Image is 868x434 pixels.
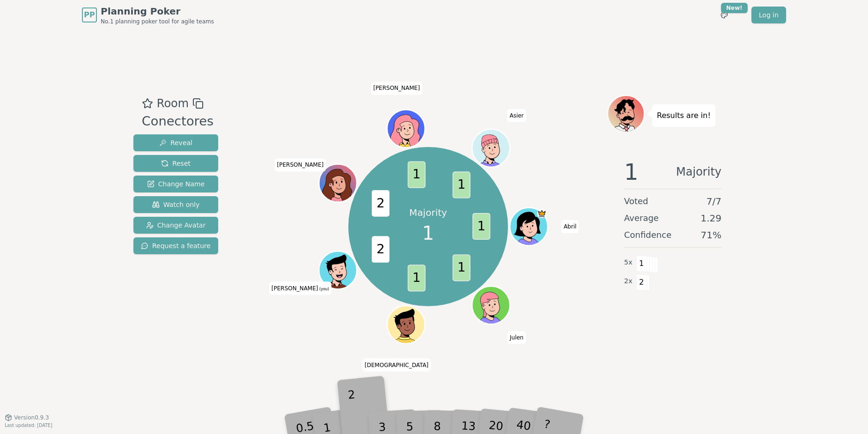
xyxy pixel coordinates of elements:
[5,414,49,421] button: Version0.9.3
[624,228,671,242] span: Confidence
[721,3,748,13] div: New!
[133,176,218,192] button: Change Name
[751,7,786,23] a: Log in
[407,162,425,188] span: 1
[142,112,213,131] div: Conectores
[84,9,95,21] span: PP
[507,109,526,122] span: Click to change your name
[133,237,218,254] button: Request a feature
[716,7,733,23] button: New!
[362,358,431,371] span: Click to change your name
[133,155,218,172] button: Reset
[624,257,633,268] span: 5 x
[161,159,191,168] span: Reset
[701,228,721,242] span: 71 %
[142,95,153,112] button: Add as favourite
[371,81,422,95] span: Click to change your name
[133,134,218,151] button: Reveal
[452,255,470,281] span: 1
[146,221,206,230] span: Change Avatar
[269,281,331,294] span: Click to change your name
[320,252,355,288] button: Click to change your avatar
[157,95,189,112] span: Room
[82,5,214,25] a: PPPlanning PokerNo.1 planning poker tool for agile teams
[508,331,526,344] span: Click to change your name
[472,213,490,240] span: 1
[657,109,711,122] p: Results are in!
[561,220,579,233] span: Click to change your name
[409,206,447,219] p: Majority
[624,212,659,225] span: Average
[371,236,389,263] span: 2
[624,195,648,208] span: Voted
[624,276,633,287] span: 2 x
[676,161,721,183] span: Majority
[133,196,218,213] button: Watch only
[407,265,425,292] span: 1
[133,217,218,234] button: Change Avatar
[159,138,192,147] span: Reveal
[636,256,647,272] span: 1
[275,158,326,171] span: Click to change your name
[147,179,205,189] span: Change Name
[624,161,639,183] span: 1
[14,414,49,421] span: Version 0.9.3
[636,274,647,290] span: 2
[152,200,200,209] span: Watch only
[537,209,546,218] span: Abril is the host
[318,287,329,291] span: (you)
[101,5,214,18] span: Planning Poker
[706,195,721,208] span: 7 / 7
[5,423,52,428] span: Last updated: [DATE]
[141,241,211,250] span: Request a feature
[422,219,434,247] span: 1
[700,212,721,225] span: 1.29
[452,172,470,199] span: 1
[101,18,214,25] span: No.1 planning poker tool for agile teams
[371,190,389,217] span: 2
